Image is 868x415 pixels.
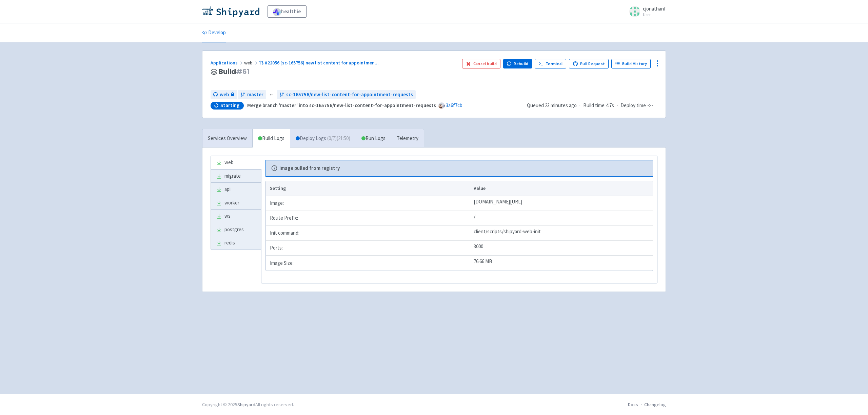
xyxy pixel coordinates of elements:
[620,102,646,110] span: Deploy time
[535,59,566,68] a: Terminal
[259,60,380,66] a: #22056 [sc-165756] new list content for appointmen...
[220,102,240,109] span: Starting
[238,90,266,99] a: master
[471,181,653,196] th: Value
[266,211,471,226] td: Route Prefix:
[290,129,356,148] a: Deploy Logs (0/7)(21:50)
[471,226,653,241] td: client/scripts/shipyard-web-init
[356,129,391,148] a: Run Logs
[569,59,609,68] a: Pull Request
[244,60,259,66] span: web
[202,401,294,408] div: Copyright © 2025 All rights reserved.
[545,102,577,108] time: 23 minutes ago
[266,181,471,196] th: Setting
[277,90,416,99] a: sc-165756/new-list-content-for-appointment-requests
[211,196,261,210] a: worker
[327,135,350,142] span: ( 0 / 7 ) (21:50)
[211,90,237,99] a: web
[647,102,653,110] span: -:--
[266,256,471,271] td: Image Size:
[202,6,259,17] img: Shipyard logo
[211,60,244,66] a: Applications
[247,102,436,108] strong: Merge branch 'master' into sc-165756/new-list-content-for-appointment-requests
[268,5,307,18] a: healthie
[202,23,226,42] a: Develop
[471,211,653,226] td: /
[220,91,229,99] span: web
[211,183,261,196] a: api
[211,236,261,250] a: redis
[219,68,250,76] span: Build
[253,129,290,148] a: Build Logs
[265,60,379,66] span: #22056 [sc-165756] new list content for appointmen ...
[471,196,653,211] td: [DOMAIN_NAME][URL]
[237,401,255,408] a: Shipyard
[286,91,413,99] span: sc-165756/new-list-content-for-appointment-requests
[628,401,638,408] a: Docs
[471,256,653,271] td: 76.66 MB
[527,102,657,110] div: · ·
[211,210,261,223] a: ws
[211,156,261,169] a: web
[391,129,424,148] a: Telemetry
[503,59,532,68] button: Rebuild
[625,6,666,17] a: cjonathanf User
[211,170,261,183] a: migrate
[236,67,250,76] span: # 61
[202,129,252,148] a: Services Overview
[643,13,666,17] small: User
[266,241,471,256] td: Ports:
[611,59,651,68] a: Build History
[583,102,605,110] span: Build time
[644,401,666,408] a: Changelog
[471,241,653,256] td: 3000
[211,223,261,236] a: postgres
[266,226,471,241] td: Init command:
[462,59,500,68] button: Cancel build
[643,5,666,12] span: cjonathanf
[247,91,263,99] span: master
[606,102,614,110] span: 4.7s
[279,164,340,172] b: Image pulled from registry
[527,102,577,108] span: Queued
[446,102,462,108] a: 3a6f7cb
[266,196,471,211] td: Image:
[269,91,274,99] span: ←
